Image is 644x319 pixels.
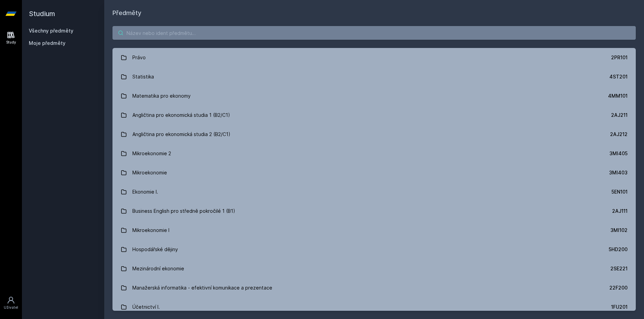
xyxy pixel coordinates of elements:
[112,201,636,221] a: Business English pro středně pokročilé 1 (B1) 2AJ111
[132,223,169,237] div: Mikroekonomie I
[1,293,21,314] a: Uživatel
[112,125,636,144] a: Angličtina pro ekonomická studia 2 (B2/C1) 2AJ212
[29,40,65,47] span: Moje předměty
[132,108,230,122] div: Angličtina pro ekonomická studia 1 (B2/C1)
[112,26,636,40] input: Název nebo ident předmětu…
[132,147,171,160] div: Mikroekonomie 2
[112,144,636,163] a: Mikroekonomie 2 3MI405
[132,262,184,275] div: Mezinárodní ekonomie
[112,297,636,317] a: Účetnictví I. 1FU201
[132,127,230,141] div: Angličtina pro ekonomická studia 2 (B2/C1)
[112,8,636,18] h1: Předměty
[132,281,272,295] div: Manažerská informatika - efektivní komunikace a prezentace
[112,106,636,125] a: Angličtina pro ekonomická studia 1 (B2/C1) 2AJ211
[609,246,628,253] div: 5HD200
[132,300,160,314] div: Účetnictví I.
[112,48,636,67] a: Právo 2PR101
[132,204,235,218] div: Business English pro středně pokročilé 1 (B1)
[132,89,191,103] div: Matematika pro ekonomy
[608,93,628,99] div: 4MM101
[610,131,628,138] div: 2AJ212
[612,208,628,214] div: 2AJ111
[610,265,628,272] div: 2SE221
[132,166,167,180] div: Mikroekonomie
[611,188,628,195] div: 5EN101
[112,182,636,201] a: Ekonomie I. 5EN101
[609,150,628,157] div: 3MI405
[112,240,636,259] a: Hospodářské dějiny 5HD200
[610,227,628,234] div: 3MI102
[132,51,146,64] div: Právo
[609,169,628,176] div: 3MI403
[1,27,21,48] a: Study
[112,67,636,86] a: Statistika 4ST201
[611,304,628,310] div: 1FU201
[6,40,16,45] div: Study
[112,86,636,106] a: Matematika pro ekonomy 4MM101
[112,259,636,278] a: Mezinárodní ekonomie 2SE221
[132,243,178,256] div: Hospodářské dějiny
[132,70,154,84] div: Statistika
[4,305,18,310] div: Uživatel
[112,163,636,182] a: Mikroekonomie 3MI403
[609,73,628,80] div: 4ST201
[611,112,628,119] div: 2AJ211
[112,221,636,240] a: Mikroekonomie I 3MI102
[132,185,158,199] div: Ekonomie I.
[611,54,628,61] div: 2PR101
[29,28,73,34] a: Všechny předměty
[112,278,636,297] a: Manažerská informatika - efektivní komunikace a prezentace 22F200
[609,284,628,291] div: 22F200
